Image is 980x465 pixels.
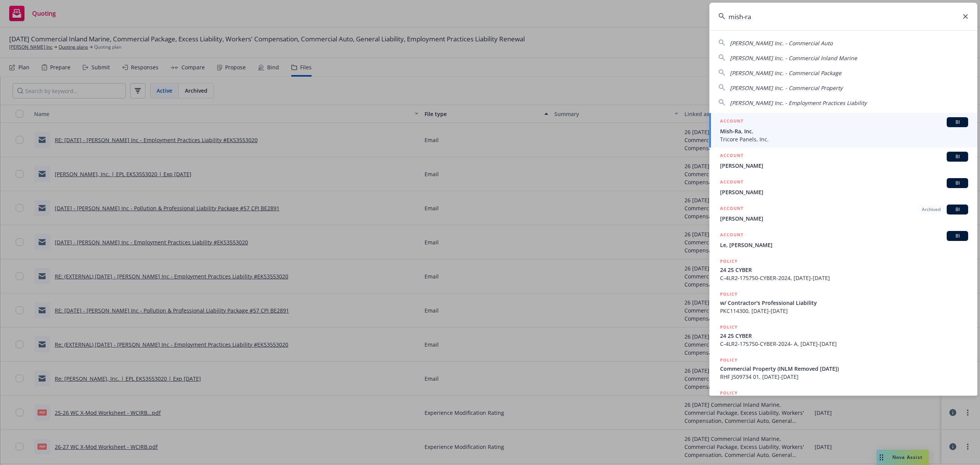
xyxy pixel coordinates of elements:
span: Tricore Panels, Inc. [720,135,968,143]
a: ACCOUNTBI[PERSON_NAME] [709,147,977,174]
span: Mish-Ra, Inc. [720,127,968,135]
span: Commercial Property (INLM Removed [DATE]) [720,365,968,373]
span: 24 25 CYBER [720,266,968,274]
span: BI [950,180,965,187]
h5: POLICY [720,323,738,331]
span: [PERSON_NAME] [720,162,968,170]
span: RHF J509734 01, [DATE]-[DATE] [720,373,968,381]
span: [PERSON_NAME] Inc. - Commercial Inland Marine [730,54,857,62]
span: BI [950,232,965,239]
a: ACCOUNTBILe, [PERSON_NAME] [709,227,977,253]
a: ACCOUNTBIMish-Ra, Inc.Tricore Panels, Inc. [709,113,977,147]
a: ACCOUNTArchivedBI[PERSON_NAME] [709,200,977,227]
span: BI [950,153,965,160]
a: POLICYw/ Contractor's Professional LiabilityPKC114300, [DATE]-[DATE] [709,286,977,319]
span: w/ Contractor's Professional Liability [720,299,968,307]
h5: ACCOUNT [720,205,743,214]
span: [PERSON_NAME] Inc. - Commercial Auto [730,39,833,47]
a: POLICY [709,385,977,418]
span: Archived [922,206,941,213]
span: Le, [PERSON_NAME] [720,241,968,249]
h5: ACCOUNT [720,117,743,126]
span: C-4LR2-175750-CYBER-2024, [DATE]-[DATE] [720,274,968,282]
span: [PERSON_NAME] Inc. - Employment Practices Liability [730,99,867,106]
span: BI [950,119,965,126]
h5: POLICY [720,257,738,265]
h5: POLICY [720,290,738,298]
a: POLICY24 25 CYBERC-4LR2-175750-CYBER-2024- A, [DATE]-[DATE] [709,319,977,352]
h5: ACCOUNT [720,178,743,187]
a: POLICY24 25 CYBERC-4LR2-175750-CYBER-2024, [DATE]-[DATE] [709,253,977,286]
h5: POLICY [720,356,738,364]
span: [PERSON_NAME] [720,214,968,223]
span: PKC114300, [DATE]-[DATE] [720,307,968,315]
span: [PERSON_NAME] Inc. - Commercial Package [730,69,841,77]
span: [PERSON_NAME] [720,188,968,196]
h5: POLICY [720,389,738,397]
span: C-4LR2-175750-CYBER-2024- A, [DATE]-[DATE] [720,340,968,348]
span: [PERSON_NAME] Inc. - Commercial Property [730,84,843,92]
h5: ACCOUNT [720,152,743,161]
span: BI [950,206,965,213]
span: 24 25 CYBER [720,332,968,340]
a: POLICYCommercial Property (INLM Removed [DATE])RHF J509734 01, [DATE]-[DATE] [709,352,977,385]
h5: ACCOUNT [720,231,743,240]
input: Search... [709,3,977,30]
a: ACCOUNTBI[PERSON_NAME] [709,174,977,200]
